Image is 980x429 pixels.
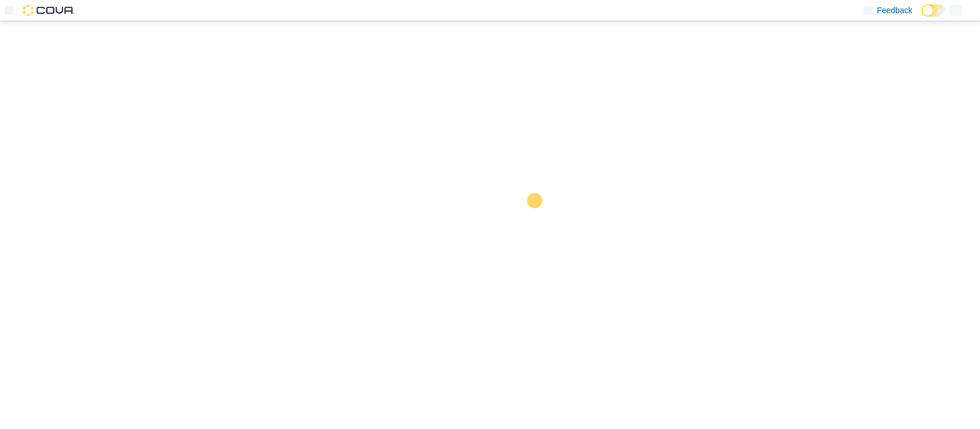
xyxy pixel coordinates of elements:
[490,185,576,271] img: cova-loader
[921,17,922,17] span: Dark Mode
[877,5,912,16] span: Feedback
[23,5,75,16] img: Cova
[921,5,946,17] input: Dark Mode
